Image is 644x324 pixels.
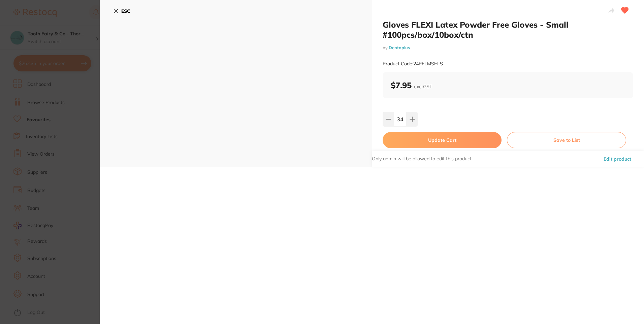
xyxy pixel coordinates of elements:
[121,8,130,14] b: ESC
[383,20,633,40] h2: Gloves FLEXI Latex Powder Free Gloves - Small #100pcs/box/10box/ctn
[372,156,472,162] p: Only admin will be allowed to edit this product
[383,132,502,148] button: Update Cart
[414,84,432,90] span: excl. GST
[113,5,130,17] button: ESC
[391,80,432,90] b: $7.95
[383,61,443,67] small: Product Code: 24PFLMSH-S
[507,132,626,148] button: Save to List
[602,151,633,167] button: Edit product
[383,45,633,50] small: by
[389,45,410,50] a: Dentaplus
